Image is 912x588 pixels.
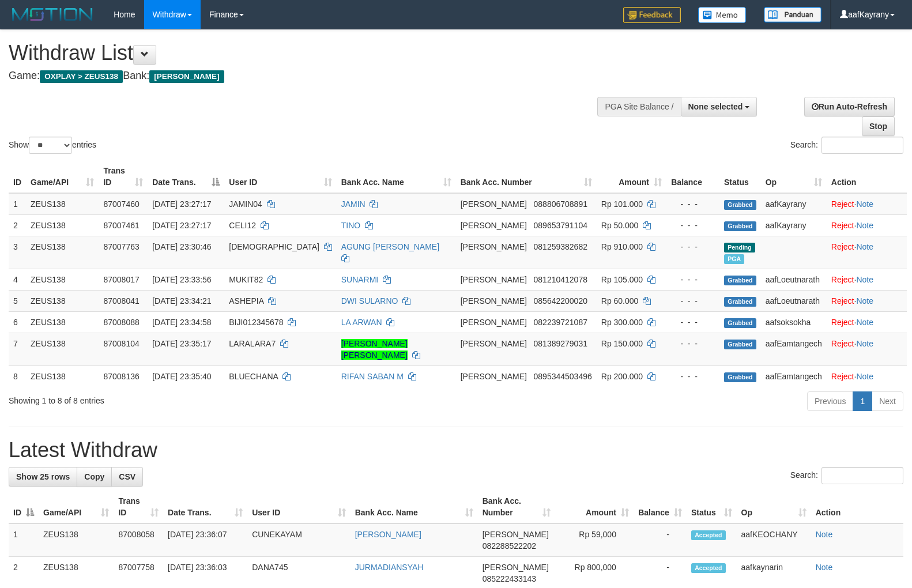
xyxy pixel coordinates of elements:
[671,371,715,382] div: - - -
[807,391,853,411] a: Previous
[691,563,726,573] span: Accepted
[666,160,719,193] th: Balance
[601,242,643,251] span: Rp 910.000
[737,491,811,523] th: Op: activate to sort column ascending
[827,290,907,311] td: ·
[698,7,747,23] img: Button%20Memo.svg
[483,574,536,583] span: Copy 085222433143 to clipboard
[856,339,873,348] a: Note
[341,372,404,381] a: RIFAN SABAN M
[229,199,262,209] span: JAMIN04
[351,491,478,523] th: Bank Acc. Name: activate to sort column ascending
[761,193,827,215] td: aafKayrany
[671,295,715,307] div: - - -
[114,523,163,557] td: 87008058
[827,214,907,236] td: ·
[152,275,211,284] span: [DATE] 23:33:56
[681,97,758,116] button: None selected
[821,467,903,484] input: Search:
[872,391,903,411] a: Next
[229,296,263,306] span: ASHEPIA
[831,318,854,327] a: Reject
[724,318,756,328] span: Grabbed
[534,275,587,284] span: Copy 081210412078 to clipboard
[634,491,687,523] th: Balance: activate to sort column ascending
[341,296,398,306] a: DWI SULARNO
[856,296,873,306] a: Note
[483,541,536,551] span: Copy 082288522202 to clipboard
[671,274,715,285] div: - - -
[103,318,139,327] span: 87008088
[831,275,854,284] a: Reject
[341,339,408,360] a: [PERSON_NAME] [PERSON_NAME]
[26,160,99,193] th: Game/API: activate to sort column ascending
[671,198,715,210] div: - - -
[634,523,687,557] td: -
[461,275,527,284] span: [PERSON_NAME]
[111,467,143,487] a: CSV
[26,193,99,215] td: ZEUS138
[534,199,587,209] span: Copy 088806708891 to clipboard
[40,70,123,83] span: OXPLAY > ZEUS138
[77,467,112,487] a: Copy
[26,236,99,269] td: ZEUS138
[790,467,903,484] label: Search:
[461,372,527,381] span: [PERSON_NAME]
[534,242,587,251] span: Copy 081259382682 to clipboard
[114,491,163,523] th: Trans ID: activate to sort column ascending
[461,296,527,306] span: [PERSON_NAME]
[149,70,224,83] span: [PERSON_NAME]
[9,6,96,23] img: MOTION_logo.png
[9,193,26,215] td: 1
[16,472,70,481] span: Show 25 rows
[152,372,211,381] span: [DATE] 23:35:40
[555,523,634,557] td: Rp 59,000
[827,236,907,269] td: ·
[671,241,715,252] div: - - -
[827,311,907,333] td: ·
[9,311,26,333] td: 6
[461,199,527,209] span: [PERSON_NAME]
[29,137,72,154] select: Showentries
[534,372,592,381] span: Copy 0895344503496 to clipboard
[341,242,439,251] a: AGUNG [PERSON_NAME]
[152,199,211,209] span: [DATE] 23:27:17
[355,530,421,539] a: [PERSON_NAME]
[827,365,907,387] td: ·
[103,296,139,306] span: 87008041
[671,220,715,231] div: - - -
[687,491,737,523] th: Status: activate to sort column ascending
[724,254,744,264] span: Marked by aafkaynarin
[671,316,715,328] div: - - -
[597,97,680,116] div: PGA Site Balance /
[831,339,854,348] a: Reject
[761,214,827,236] td: aafKayrany
[39,491,114,523] th: Game/API: activate to sort column ascending
[601,372,643,381] span: Rp 200.000
[152,242,211,251] span: [DATE] 23:30:46
[831,372,854,381] a: Reject
[831,199,854,209] a: Reject
[597,160,666,193] th: Amount: activate to sort column ascending
[9,236,26,269] td: 3
[229,318,283,327] span: BIJI012345678
[831,296,854,306] a: Reject
[737,523,811,557] td: aafKEOCHANY
[9,137,96,154] label: Show entries
[827,160,907,193] th: Action
[26,269,99,290] td: ZEUS138
[461,242,527,251] span: [PERSON_NAME]
[623,7,681,23] img: Feedback.jpg
[724,243,755,252] span: Pending
[761,333,827,365] td: aafEamtangech
[761,160,827,193] th: Op: activate to sort column ascending
[862,116,895,136] a: Stop
[724,372,756,382] span: Grabbed
[534,221,587,230] span: Copy 089653791104 to clipboard
[148,160,224,193] th: Date Trans.: activate to sort column descending
[152,221,211,230] span: [DATE] 23:27:17
[9,491,39,523] th: ID: activate to sort column descending
[724,276,756,285] span: Grabbed
[163,491,247,523] th: Date Trans.: activate to sort column ascending
[163,523,247,557] td: [DATE] 23:36:07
